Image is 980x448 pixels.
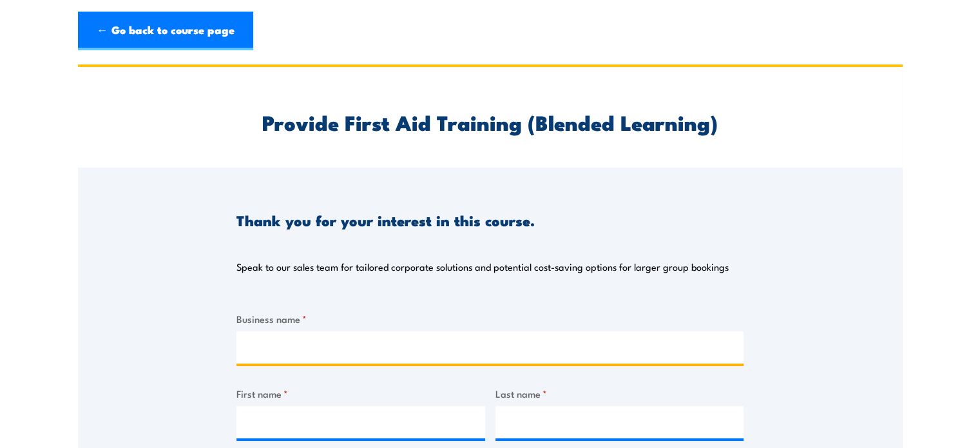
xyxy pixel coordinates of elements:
h3: Thank you for your interest in this course. [236,213,535,228]
label: First name [236,386,485,401]
a: ← Go back to course page [78,12,253,50]
label: Last name [495,386,744,401]
p: Speak to our sales team for tailored corporate solutions and potential cost-saving options for la... [236,260,729,273]
label: Business name [236,311,744,326]
h2: Provide First Aid Training (Blended Learning) [236,113,744,131]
